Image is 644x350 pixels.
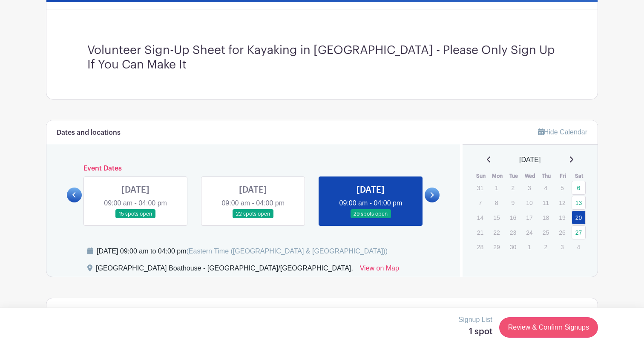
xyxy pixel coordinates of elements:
[572,181,586,195] a: 6
[473,211,487,224] p: 14
[522,181,536,194] p: 3
[555,240,569,253] p: 3
[522,240,536,253] p: 1
[539,196,553,209] p: 11
[499,317,598,338] a: Review & Confirm Signups
[186,248,388,255] span: (Eastern Time ([GEOGRAPHIC_DATA] & [GEOGRAPHIC_DATA]))
[360,263,399,277] a: View on Map
[473,196,487,209] p: 7
[555,196,569,209] p: 12
[506,172,522,180] th: Tue
[459,315,492,325] p: Signup List
[572,211,586,225] a: 20
[506,240,520,253] p: 30
[506,196,520,209] p: 9
[489,196,503,209] p: 8
[539,181,553,194] p: 4
[538,172,555,180] th: Thu
[473,172,489,180] th: Sun
[555,211,569,224] p: 19
[522,226,536,239] p: 24
[571,172,588,180] th: Sat
[522,211,536,224] p: 17
[489,240,503,253] p: 29
[519,155,540,165] span: [DATE]
[489,181,503,194] p: 1
[572,196,586,210] a: 13
[473,240,487,253] p: 28
[489,172,506,180] th: Mon
[572,240,586,253] p: 4
[97,246,388,256] div: [DATE] 09:00 am to 04:00 pm
[522,172,538,180] th: Wed
[82,165,425,173] h6: Event Dates
[522,196,536,209] p: 10
[555,181,569,194] p: 5
[506,181,520,194] p: 2
[539,226,553,239] p: 25
[87,43,557,72] h3: Volunteer Sign-Up Sheet for Kayaking in [GEOGRAPHIC_DATA] - Please Only Sign Up If You Can Make It
[538,128,587,136] a: Hide Calendar
[459,327,492,337] h5: 1 spot
[57,129,121,137] h6: Dates and locations
[473,181,487,194] p: 31
[506,226,520,239] p: 23
[555,226,569,239] p: 26
[96,263,353,277] div: [GEOGRAPHIC_DATA] Boathouse - [GEOGRAPHIC_DATA]/[GEOGRAPHIC_DATA],
[539,211,553,224] p: 18
[555,172,571,180] th: Fri
[539,240,553,253] p: 2
[473,226,487,239] p: 21
[572,225,586,239] a: 27
[506,211,520,224] p: 16
[489,226,503,239] p: 22
[489,211,503,224] p: 15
